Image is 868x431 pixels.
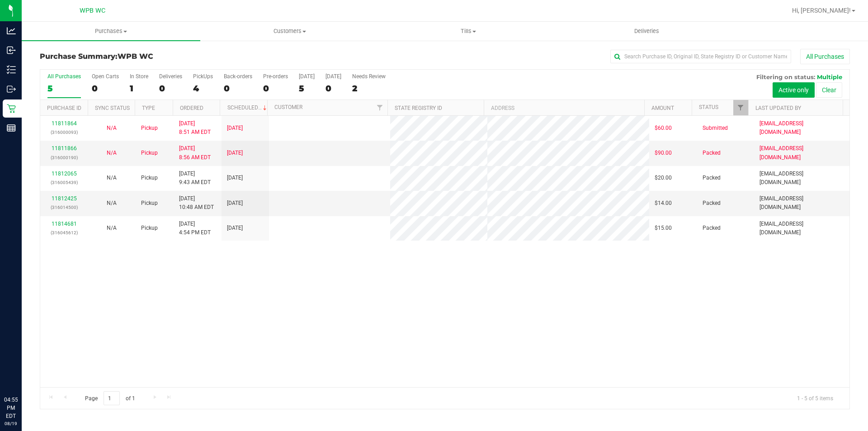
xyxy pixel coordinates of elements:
inline-svg: Outbound [7,85,16,94]
span: Not Applicable [107,225,117,231]
span: Purchases [22,27,200,35]
div: 5 [47,83,81,94]
a: 11812065 [52,171,77,177]
a: Customer [274,104,302,110]
input: Search Purchase ID, Original ID, State Registry ID or Customer Name... [610,50,791,63]
span: [DATE] 10:48 AM EDT [179,194,214,212]
a: Scheduled [227,104,269,111]
a: Ordered [180,105,203,111]
span: Not Applicable [107,150,117,156]
div: Needs Review [352,73,386,80]
div: Open Carts [92,73,119,80]
input: 1 [104,391,120,405]
div: All Purchases [47,73,81,80]
span: 1 - 5 of 5 items [790,391,840,405]
div: 4 [193,83,213,94]
div: PickUps [193,73,213,80]
span: Submitted [703,124,728,133]
span: $20.00 [655,174,672,182]
div: [DATE] [325,73,341,80]
p: (316014500) [46,203,82,212]
span: [DATE] 8:56 AM EDT [179,144,211,161]
span: $60.00 [655,124,672,133]
a: State Registry ID [395,105,442,111]
a: Type [142,105,155,111]
span: Pickup [141,149,158,157]
iframe: Resource center [9,359,36,386]
div: 0 [263,83,288,94]
h3: Purchase Summary: [40,52,310,61]
inline-svg: Inbound [7,46,16,55]
span: Packed [703,149,721,157]
div: Back-orders [224,73,252,80]
a: Filter [373,100,387,115]
a: Sync Status [95,105,130,111]
span: Page of 1 [77,391,142,405]
span: Pickup [141,224,158,232]
span: $90.00 [655,149,672,157]
div: 1 [130,83,148,94]
a: 11814681 [52,221,77,227]
button: N/A [107,174,117,182]
a: Status [699,104,718,110]
p: (316000190) [46,153,82,162]
span: $15.00 [655,224,672,232]
button: N/A [107,224,117,232]
p: (316045612) [46,228,82,237]
th: Address [484,100,644,116]
a: Filter [733,100,748,115]
a: Deliveries [557,22,736,41]
span: WPB WC [118,52,153,61]
a: Purchases [22,22,200,41]
span: Deliveries [622,27,671,35]
span: Not Applicable [107,125,117,131]
span: [EMAIL_ADDRESS][DOMAIN_NAME] [759,119,844,137]
div: [DATE] [299,73,315,80]
a: Customers [200,22,379,41]
span: Multiple [817,73,842,81]
span: Filtering on status: [756,73,815,81]
a: Amount [651,105,674,111]
inline-svg: Retail [7,104,16,113]
inline-svg: Reports [7,123,16,133]
span: [EMAIL_ADDRESS][DOMAIN_NAME] [759,194,844,212]
span: [DATE] 8:51 AM EDT [179,119,211,137]
span: Not Applicable [107,175,117,181]
button: N/A [107,124,117,133]
div: 5 [299,83,315,94]
span: [DATE] 4:54 PM EDT [179,220,211,237]
p: (316005439) [46,178,82,187]
span: Customers [201,27,378,35]
a: 11811864 [52,120,77,127]
span: Not Applicable [107,200,117,206]
div: In Store [130,73,148,80]
span: [EMAIL_ADDRESS][DOMAIN_NAME] [759,170,844,187]
div: 2 [352,83,386,94]
span: [EMAIL_ADDRESS][DOMAIN_NAME] [759,144,844,161]
span: Pickup [141,124,158,133]
span: $14.00 [655,199,672,208]
span: [DATE] [227,199,243,208]
span: [DATE] [227,224,243,232]
a: Last Updated By [755,105,801,111]
span: [EMAIL_ADDRESS][DOMAIN_NAME] [759,220,844,237]
span: Pickup [141,199,158,208]
span: Hi, [PERSON_NAME]! [792,7,851,14]
div: 0 [224,83,252,94]
span: [DATE] [227,174,243,182]
button: N/A [107,149,117,157]
inline-svg: Inventory [7,65,16,74]
a: 11811866 [52,145,77,152]
p: 08/19 [4,420,18,427]
span: [DATE] 9:43 AM EDT [179,170,211,187]
button: Active only [773,82,815,98]
div: Deliveries [159,73,182,80]
button: Clear [816,82,842,98]
span: Packed [703,199,721,208]
span: Packed [703,174,721,182]
span: [DATE] [227,124,243,133]
button: All Purchases [800,49,850,64]
span: Packed [703,224,721,232]
button: N/A [107,199,117,208]
p: 04:55 PM EDT [4,396,18,420]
